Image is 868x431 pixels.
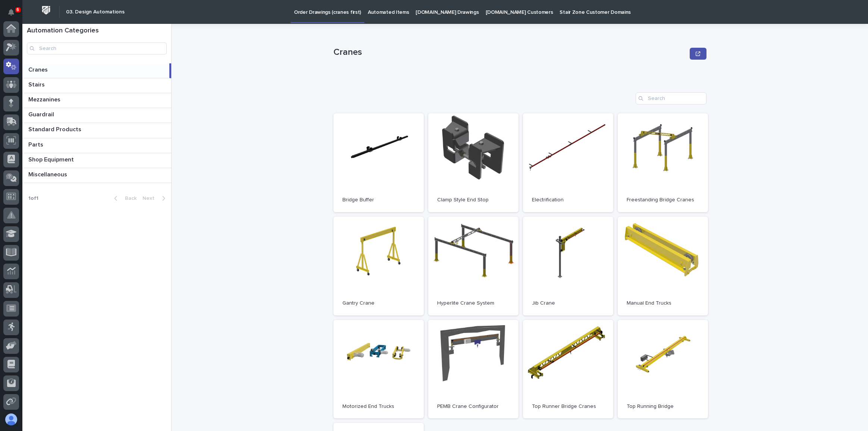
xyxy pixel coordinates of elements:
[28,80,46,88] p: Stairs
[342,197,415,203] p: Bridge Buffer
[618,113,708,212] a: Freestanding Bridge Cranes
[618,217,708,315] a: Manual End Trucks
[523,217,613,315] a: Jib Crane
[523,113,613,212] a: Electrification
[22,78,171,93] a: StairsStairs
[3,4,19,20] button: Notifications
[636,92,706,104] input: Search
[22,93,171,108] a: MezzaninesMezzanines
[28,170,69,178] p: Miscellaneous
[532,300,604,306] p: Jib Crane
[428,217,518,315] a: Hyperlite Crane System
[27,43,167,54] input: Search
[437,403,510,410] p: PEMB Crane Configurator
[342,300,415,306] p: Gantry Crane
[28,140,45,148] p: Parts
[22,153,171,168] a: Shop EquipmentShop Equipment
[108,195,140,202] button: Back
[627,197,699,203] p: Freestanding Bridge Cranes
[140,195,171,202] button: Next
[22,108,171,123] a: GuardrailGuardrail
[627,403,699,410] p: Top Running Bridge
[333,320,424,419] a: Motorized End Trucks
[532,403,604,410] p: Top Runner Bridge Cranes
[16,7,19,12] p: 6
[66,9,125,15] h2: 03. Design Automations
[3,412,19,427] button: users-avatar
[120,196,137,201] span: Back
[22,138,171,153] a: PartsParts
[28,95,62,103] p: Mezzanines
[523,320,613,419] a: Top Runner Bridge Cranes
[437,300,510,306] p: Hyperlite Crane System
[627,300,699,306] p: Manual End Trucks
[437,197,510,203] p: Clamp Style End Stop
[28,65,49,73] p: Cranes
[39,3,53,17] img: Workspace Logo
[333,47,687,58] p: Cranes
[428,320,518,419] a: PEMB Crane Configurator
[142,196,159,201] span: Next
[28,155,75,163] p: Shop Equipment
[22,189,44,208] p: 1 of 1
[22,168,171,183] a: MiscellaneousMiscellaneous
[333,217,424,315] a: Gantry Crane
[342,403,415,410] p: Motorized End Trucks
[532,197,604,203] p: Electrification
[28,125,83,133] p: Standard Products
[9,9,19,21] div: Notifications6
[27,27,167,35] h1: Automation Categories
[22,63,171,78] a: CranesCranes
[28,110,56,118] p: Guardrail
[333,113,424,212] a: Bridge Buffer
[22,123,171,138] a: Standard ProductsStandard Products
[618,320,708,419] a: Top Running Bridge
[428,113,518,212] a: Clamp Style End Stop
